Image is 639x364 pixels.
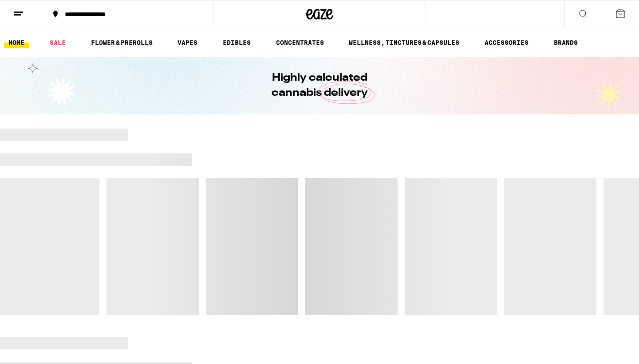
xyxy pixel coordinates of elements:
a: WELLNESS, TINCTURES & CAPSULES [344,37,464,48]
a: CONCENTRATES [272,37,328,48]
a: HOME [4,37,29,48]
a: VAPES [173,37,202,48]
a: SALE [45,37,70,48]
a: ACCESSORIES [480,37,533,48]
button: BRANDS [549,37,582,48]
a: FLOWER & PREROLLS [87,37,157,48]
a: EDIBLES [218,37,255,48]
h1: Highly calculated cannabis delivery [246,70,393,101]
